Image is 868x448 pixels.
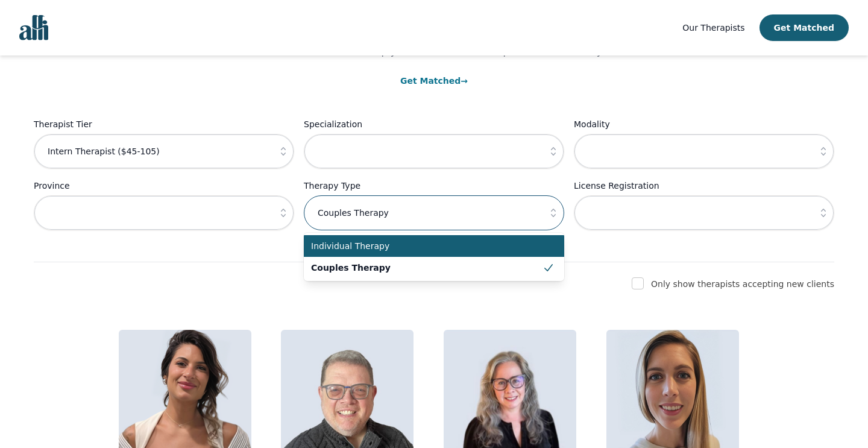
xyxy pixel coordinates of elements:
label: Therapy Type [304,178,564,193]
label: Modality [574,117,834,131]
button: Get Matched [759,14,849,41]
span: Couples Therapy [311,262,542,274]
a: Our Therapists [682,21,744,35]
label: Therapist Tier [34,117,294,131]
img: alli logo [19,15,48,40]
label: Only show therapists accepting new clients [651,279,834,289]
a: Get Matched [400,76,468,86]
label: Specialization [304,117,564,131]
p: Clear All [34,240,834,254]
span: → [461,76,468,86]
label: Province [34,178,294,193]
label: License Registration [574,178,834,193]
span: Our Therapists [682,23,744,33]
span: Individual Therapy [311,240,542,252]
